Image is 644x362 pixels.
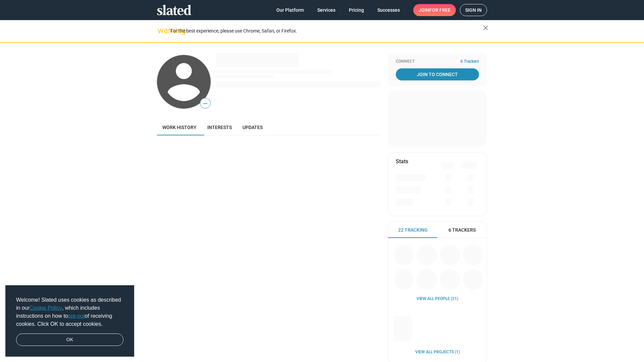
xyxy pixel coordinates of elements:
span: 6 Trackers [448,227,476,233]
mat-card-title: Stats [396,158,408,165]
a: View all People (21) [417,296,458,302]
div: For the best experience, please use Chrome, Safari, or Firefox. [170,26,483,36]
span: Successes [377,4,400,16]
a: Sign in [460,4,487,16]
a: dismiss cookie message [16,334,123,346]
span: Join To Connect [397,68,478,80]
span: 6 Trackers [461,59,479,64]
div: cookieconsent [5,285,134,357]
span: Join [419,4,450,16]
span: Welcome! Slated uses cookies as described in our , which includes instructions on how to of recei... [16,296,123,328]
a: Pricing [343,4,369,16]
a: Successes [372,4,405,16]
a: Joinfor free [413,4,456,16]
mat-icon: warning [158,26,166,35]
a: Interests [202,119,237,135]
div: Connect [396,59,479,64]
span: for free [429,4,450,16]
span: — [200,99,210,108]
a: Join To Connect [396,68,479,80]
a: Updates [237,119,268,135]
span: Work history [162,125,197,130]
a: opt-out [68,313,85,319]
span: Sign in [465,4,482,16]
span: Our Platform [276,4,304,16]
a: Cookie Policy [30,305,62,311]
a: Services [312,4,341,16]
a: Work history [157,119,202,135]
mat-icon: close [482,24,490,32]
span: 22 Tracking [398,227,428,233]
a: Our Platform [271,4,309,16]
span: Interests [207,125,232,130]
span: Pricing [349,4,364,16]
span: Updates [243,125,263,130]
a: View all Projects (1) [415,350,460,355]
span: Services [317,4,335,16]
